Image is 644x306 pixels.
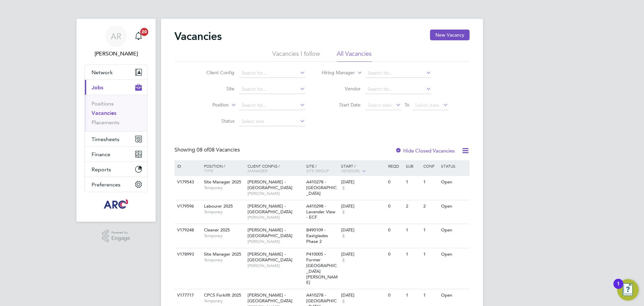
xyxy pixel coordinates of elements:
[85,199,148,210] a: Go to home page
[204,209,244,215] span: Temporary
[85,26,148,58] a: AR[PERSON_NAME]
[248,251,292,263] span: [PERSON_NAME] - [GEOGRAPHIC_DATA]
[175,224,199,236] div: V179248
[365,85,431,94] input: Search for...
[92,110,116,116] a: Vacancies
[103,199,130,210] img: arcgroup-logo-retina.png
[248,203,292,215] span: [PERSON_NAME] - [GEOGRAPHIC_DATA]
[174,146,241,154] div: Showing
[617,279,639,301] button: Open Resource Center, 1 new notification
[204,203,233,209] span: Labourer 2025
[365,69,431,78] input: Search for...
[316,70,355,76] label: Hiring Manager
[196,70,234,76] label: Client Config
[341,298,345,304] span: 4
[140,28,148,36] span: 20
[92,136,119,142] span: Timesheets
[92,100,114,107] a: Positions
[439,200,469,213] div: Open
[85,132,147,146] button: Timesheets
[272,50,320,62] li: Vacancies I follow
[422,176,439,188] div: 1
[248,215,303,220] span: [PERSON_NAME]
[386,289,404,302] div: 0
[248,239,303,244] span: [PERSON_NAME]
[415,102,439,108] span: Select date
[341,293,385,298] div: [DATE]
[422,160,439,172] div: Conf
[322,86,361,92] label: Vendor
[239,101,305,110] input: Search for...
[85,162,147,177] button: Reports
[190,102,229,108] label: Position
[341,168,360,173] span: Vendors
[239,69,305,78] input: Search for...
[422,248,439,261] div: 1
[422,224,439,236] div: 1
[439,289,469,302] div: Open
[339,160,386,177] div: Start /
[439,160,469,172] div: Status
[248,179,292,190] span: [PERSON_NAME] - [GEOGRAPHIC_DATA]
[111,32,121,41] span: AR
[306,203,335,220] span: A410298 - Lavender View - ECF
[174,30,222,43] h2: Vacancies
[111,235,130,241] span: Engage
[248,227,292,238] span: [PERSON_NAME] - [GEOGRAPHIC_DATA]
[92,181,120,188] span: Preferences
[248,168,267,173] span: Manager
[102,230,130,243] a: Powered byEngage
[175,248,199,261] div: V178993
[386,224,404,236] div: 0
[306,179,337,196] span: A410278 - [GEOGRAPHIC_DATA]
[111,230,130,235] span: Powered by
[341,179,385,185] div: [DATE]
[175,160,199,172] div: ID
[386,160,404,172] div: Reqd
[404,248,422,261] div: 1
[76,19,156,222] nav: Main navigation
[306,168,329,173] span: Site Group
[422,289,439,302] div: 1
[85,80,147,95] button: Jobs
[204,251,241,257] span: Site Manager 2025
[92,151,110,158] span: Finance
[85,95,147,131] div: Jobs
[404,289,422,302] div: 1
[439,224,469,236] div: Open
[204,292,241,298] span: CPCS Forklift 2025
[132,26,145,47] a: 20
[395,147,455,154] label: Hide Closed Vacancies
[322,102,361,108] label: Start Date
[85,65,147,80] button: Network
[306,227,328,244] span: B490109 - Eastglades Phase 2
[204,168,213,173] span: Type
[341,185,345,191] span: 4
[248,263,303,268] span: [PERSON_NAME]
[204,233,244,238] span: Temporary
[341,227,385,233] div: [DATE]
[368,102,392,108] span: Select date
[402,100,411,109] span: To
[404,224,422,236] div: 1
[204,257,244,263] span: Temporary
[439,176,469,188] div: Open
[341,257,345,263] span: 4
[175,176,199,188] div: V179543
[196,118,234,124] label: Status
[196,86,234,92] label: Site
[337,50,372,62] li: All Vacancies
[404,176,422,188] div: 1
[197,146,240,153] span: 08 Vacancies
[204,298,244,304] span: Temporary
[92,119,119,126] a: Placements
[204,185,244,190] span: Temporary
[175,289,199,302] div: V177717
[248,292,292,304] span: [PERSON_NAME] - [GEOGRAPHIC_DATA]
[404,160,422,172] div: Sub
[85,147,147,162] button: Finance
[306,251,338,285] span: P410005 - Former [GEOGRAPHIC_DATA][PERSON_NAME]
[239,117,305,126] input: Select one
[404,200,422,213] div: 2
[204,179,241,185] span: Site Manager 2025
